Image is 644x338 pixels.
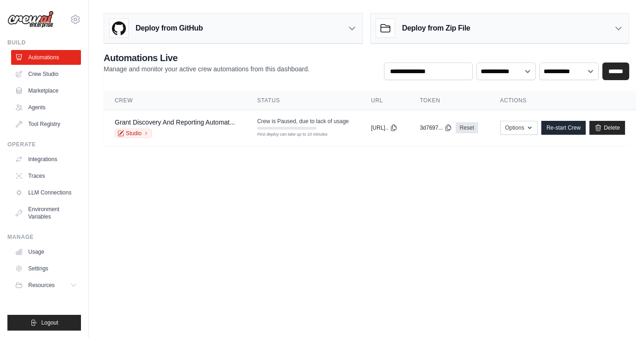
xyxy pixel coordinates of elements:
[11,278,81,293] button: Resources
[409,91,489,110] th: Token
[360,91,409,110] th: URL
[456,122,477,133] a: Reset
[115,129,152,138] a: Studio
[41,319,58,326] span: Logout
[11,244,81,259] a: Usage
[420,124,452,131] button: 3d7697...
[246,91,360,110] th: Status
[402,23,470,34] h3: Deploy from Zip File
[11,152,81,167] a: Integrations
[115,119,235,126] a: Grant Discovery And Reporting Automat...
[7,39,81,46] div: Build
[7,315,81,331] button: Logout
[104,64,310,74] p: Manage and monitor your active crew automations from this dashboard.
[500,121,538,135] button: Options
[257,118,349,125] span: Crew is Paused, due to lack of usage
[11,83,81,98] a: Marketplace
[104,51,310,64] h2: Automations Live
[11,67,81,81] a: Crew Studio
[7,233,81,241] div: Manage
[257,131,316,138] div: First deploy can take up to 10 minutes
[104,91,246,110] th: Crew
[11,169,81,183] a: Traces
[136,23,203,34] h3: Deploy from GitHub
[589,121,625,135] a: Delete
[11,50,81,65] a: Automations
[110,19,128,38] img: GitHub Logo
[7,141,81,148] div: Operate
[11,100,81,115] a: Agents
[28,282,55,289] span: Resources
[11,117,81,131] a: Tool Registry
[489,91,636,110] th: Actions
[541,121,586,135] a: Re-start Crew
[7,11,54,28] img: Logo
[11,185,81,200] a: LLM Connections
[11,261,81,276] a: Settings
[11,202,81,224] a: Environment Variables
